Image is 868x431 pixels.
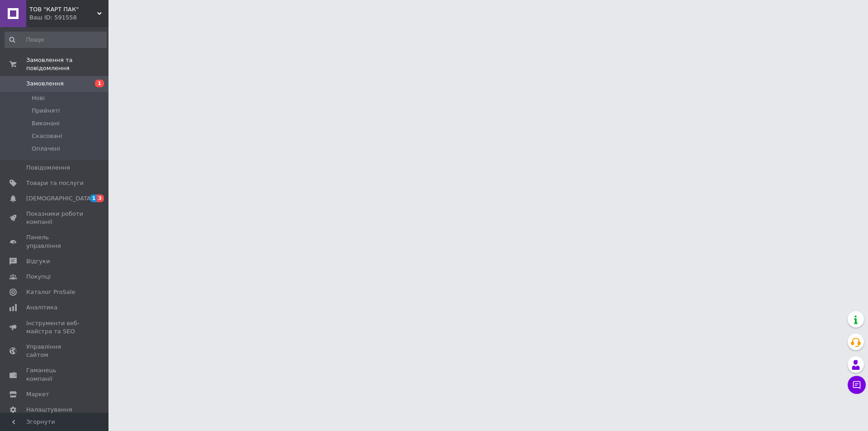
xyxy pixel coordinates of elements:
[26,366,84,383] span: Гаманець компанії
[29,14,108,22] div: Ваш ID: 591558
[32,132,62,140] span: Скасовані
[26,319,84,336] span: Інструменти веб-майстра та SEO
[26,194,93,203] span: [DEMOGRAPHIC_DATA]
[32,119,60,128] span: Виконані
[97,194,104,202] span: 3
[26,288,75,296] span: Каталог ProSale
[26,56,108,72] span: Замовлення та повідомлення
[26,80,64,88] span: Замовлення
[32,107,60,115] span: Прийняті
[26,273,51,281] span: Покупці
[95,80,104,87] span: 1
[26,390,49,398] span: Маркет
[26,406,72,414] span: Налаштування
[32,94,45,102] span: Нові
[26,164,70,172] span: Повідомлення
[5,32,107,48] input: Пошук
[26,343,84,359] span: Управління сайтом
[32,145,60,153] span: Оплачені
[26,179,84,187] span: Товари та послуги
[29,5,97,14] span: ТОВ "КАРТ ПАК"
[26,257,50,265] span: Відгуки
[26,303,57,312] span: Аналітика
[26,210,84,226] span: Показники роботи компанії
[26,233,84,250] span: Панель управління
[90,194,97,202] span: 1
[848,376,866,394] button: Чат з покупцем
